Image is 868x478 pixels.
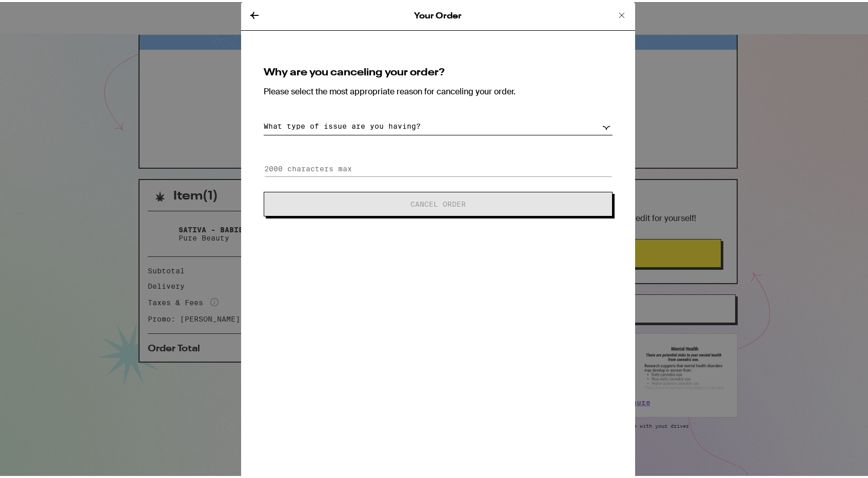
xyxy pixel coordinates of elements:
span: Cancel Order [410,198,466,206]
h3: Why are you canceling your order? [264,66,613,76]
input: 2000 characters max [264,159,613,174]
button: Cancel Order [264,190,613,214]
span: Hi. Need any help? [6,7,74,15]
p: Please select the most appropriate reason for canceling your order. [264,84,613,95]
